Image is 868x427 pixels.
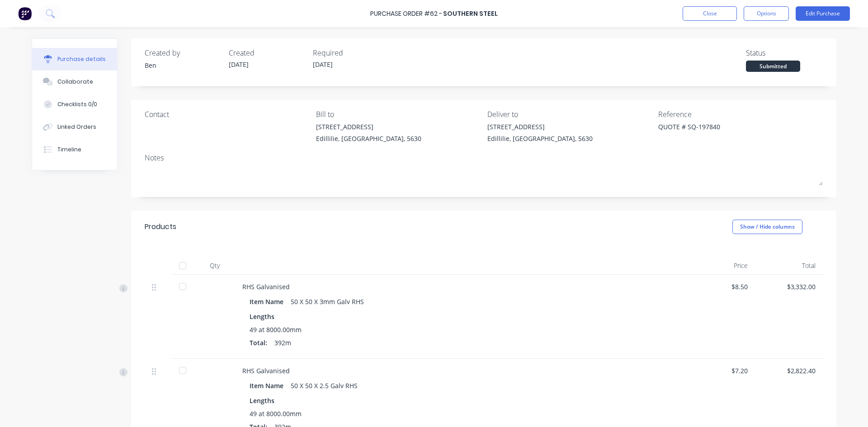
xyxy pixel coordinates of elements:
div: $8.50 [694,282,748,291]
div: Created [229,47,306,58]
button: Linked Orders [32,116,117,138]
span: Lengths [250,396,274,405]
div: Notes [145,152,823,163]
div: Timeline [57,145,81,154]
img: Factory [18,7,32,20]
div: 50 X 50 X 2.5 Galv RHS [291,379,358,392]
div: [STREET_ADDRESS] [487,122,593,131]
div: Qty [194,257,235,275]
span: 49 at 8000.00mm [250,325,302,334]
div: Linked Orders [57,123,96,131]
div: Collaborate [57,78,93,86]
div: Required [313,47,390,58]
div: RHS Galvanised [242,282,680,291]
div: Purchase Order #62 - [370,9,442,19]
div: Status [746,47,823,58]
div: Southern Steel [443,9,498,19]
span: Total: [250,338,267,347]
button: Show / Hide columns [732,220,802,234]
span: 392m [274,338,291,347]
div: $3,332.00 [762,282,816,291]
div: RHS Galvanised [242,366,680,375]
button: Timeline [32,138,117,161]
div: Deliver to [487,109,652,120]
button: Options [744,6,789,21]
button: Edit Purchase [796,6,850,21]
div: Submitted [746,61,800,72]
button: Collaborate [32,70,117,93]
div: Price [687,257,755,275]
textarea: QUOTE # SQ-197840 [658,122,771,142]
div: Item Name [250,295,291,308]
button: Close [683,6,737,21]
div: $2,822.40 [762,366,816,375]
div: Edillilie, [GEOGRAPHIC_DATA], 5630 [487,134,593,143]
span: Lengths [250,312,274,321]
div: Checklists 0/0 [57,100,97,108]
button: Checklists 0/0 [32,93,117,116]
div: [STREET_ADDRESS] [316,122,421,131]
div: Edillilie, [GEOGRAPHIC_DATA], 5630 [316,134,421,143]
button: Purchase details [32,48,117,70]
div: Ben [145,61,222,70]
div: Contact [145,109,309,120]
div: $7.20 [694,366,748,375]
div: Item Name [250,379,291,392]
div: Purchase details [57,55,106,63]
div: Reference [658,109,823,120]
div: Created by [145,47,222,58]
div: 50 X 50 X 3mm Galv RHS [291,295,364,308]
div: Bill to [316,109,481,120]
div: Products [145,221,176,232]
div: Total [755,257,823,275]
span: 49 at 8000.00mm [250,409,302,418]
